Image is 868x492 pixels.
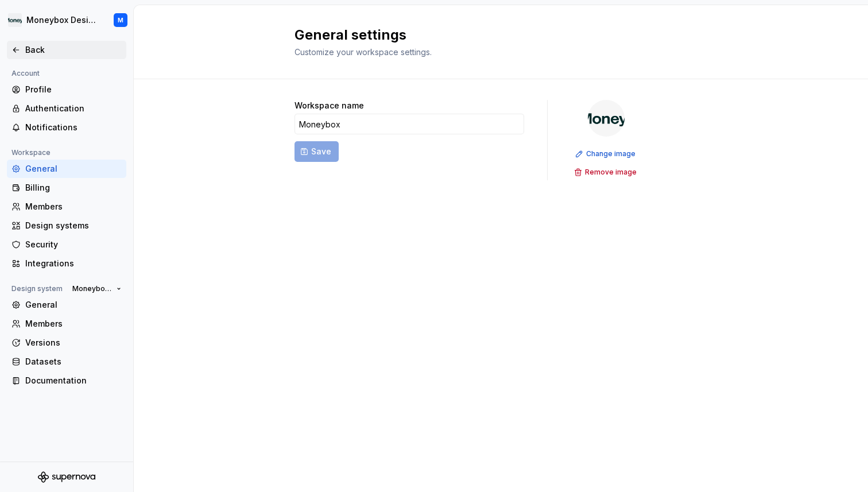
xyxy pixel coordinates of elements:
img: c17557e8-ebdc-49e2-ab9e-7487adcf6d53.png [8,13,22,27]
div: M [118,16,123,25]
div: Moneybox Design System [26,14,100,26]
a: Versions [7,334,126,352]
img: c17557e8-ebdc-49e2-ab9e-7487adcf6d53.png [588,100,625,137]
div: General [25,299,122,311]
button: Change image [572,146,641,162]
a: Billing [7,179,126,197]
div: Security [25,239,122,250]
div: Notifications [25,122,122,133]
a: Notifications [7,118,126,137]
svg: Supernova Logo [38,471,95,483]
div: Members [25,201,122,212]
div: Integrations [25,258,122,269]
a: Design systems [7,216,126,235]
span: Change image [586,149,635,158]
button: Remove image [571,164,642,180]
a: Members [7,197,126,216]
a: Authentication [7,99,126,118]
a: Documentation [7,371,126,390]
div: Versions [25,337,122,348]
label: Workspace name [294,100,364,111]
a: Security [7,235,126,254]
div: Workspace [7,146,55,160]
div: Design system [7,282,67,296]
a: Back [7,41,126,59]
div: Billing [25,182,122,193]
a: General [7,296,126,314]
div: Authentication [25,103,122,114]
a: General [7,160,126,178]
span: Moneybox Design System [72,284,112,293]
div: Datasets [25,356,122,367]
a: Datasets [7,352,126,371]
span: Customize your workspace settings. [294,47,432,57]
a: Integrations [7,254,126,273]
div: Members [25,318,122,330]
button: Moneybox Design SystemM [2,7,131,33]
div: Documentation [25,375,122,386]
div: Account [7,67,44,80]
div: Design systems [25,220,122,231]
div: General [25,163,122,175]
span: Remove image [585,168,637,177]
a: Members [7,315,126,333]
div: Profile [25,84,122,95]
h2: General settings [294,26,694,44]
div: Back [25,44,122,56]
a: Profile [7,80,126,99]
